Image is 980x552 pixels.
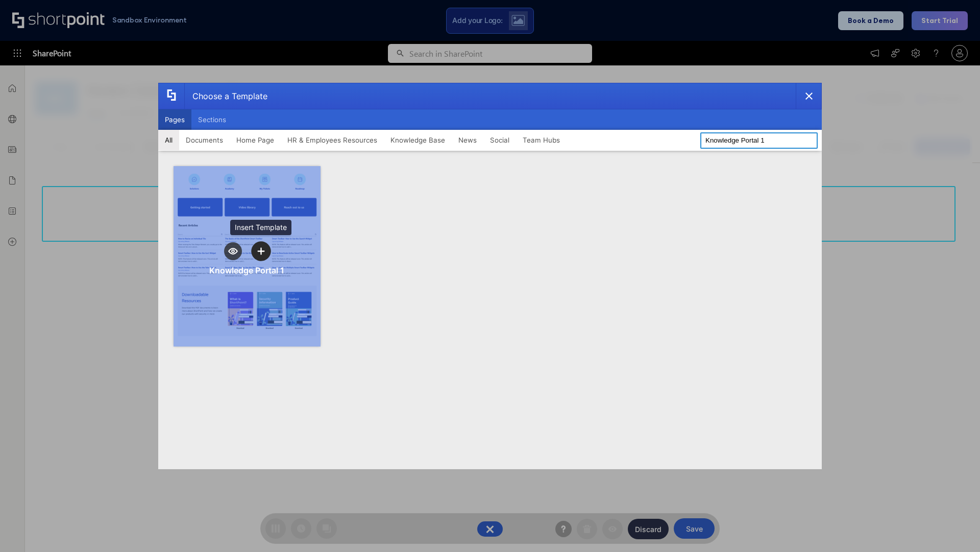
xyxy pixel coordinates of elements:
[452,130,483,150] button: News
[700,132,818,149] input: Search
[483,130,516,150] button: Social
[230,130,281,150] button: Home Page
[158,83,822,469] div: template selector
[516,130,567,150] button: Team Hubs
[191,109,233,130] button: Sections
[281,130,384,150] button: HR & Employees Resources
[184,83,267,109] div: Choose a Template
[158,109,191,130] button: Pages
[158,130,179,150] button: All
[209,265,284,275] div: Knowledge Portal 1
[384,130,452,150] button: Knowledge Base
[929,503,980,552] iframe: Chat Widget
[179,130,230,150] button: Documents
